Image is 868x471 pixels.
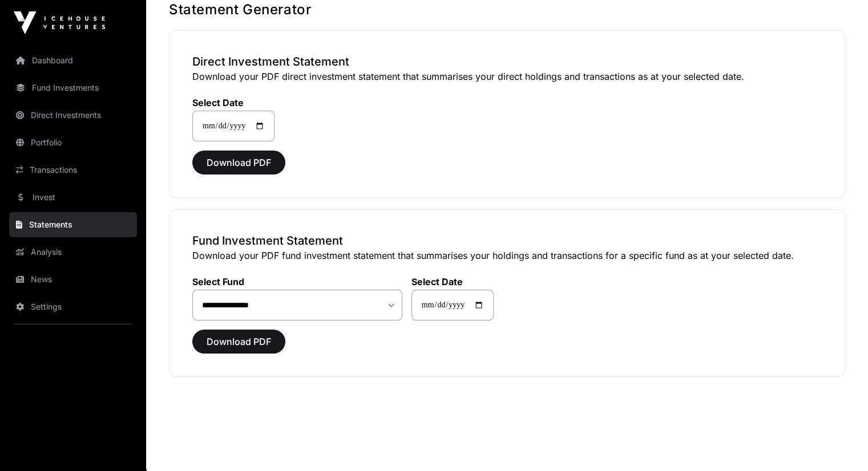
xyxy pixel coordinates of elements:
a: Direct Investments [9,103,137,128]
a: Dashboard [9,48,137,73]
button: Download PDF [192,330,285,354]
h3: Fund Investment Statement [192,233,822,249]
a: Fund Investments [9,75,137,100]
a: Transactions [9,157,137,182]
button: Download PDF [192,151,285,174]
h3: Direct Investment Statement [192,54,822,70]
iframe: Chat Widget [811,416,868,471]
a: Statements [9,212,137,237]
img: Icehouse Ventures Logo [14,11,105,34]
h1: Statement Generator [169,1,845,19]
a: Download PDF [192,162,285,173]
span: Download PDF [207,156,271,169]
span: Download PDF [207,335,271,348]
a: Analysis [9,239,137,265]
a: Invest [9,185,137,210]
a: Download PDF [192,341,285,352]
label: Select Date [192,97,274,108]
label: Select Date [411,276,494,287]
a: Portfolio [9,130,137,155]
p: Download your PDF direct investment statement that summarises your direct holdings and transactio... [192,70,822,83]
p: Download your PDF fund investment statement that summarises your holdings and transactions for a ... [192,249,822,262]
a: Settings [9,294,137,319]
label: Select Fund [192,276,402,287]
a: News [9,267,137,292]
